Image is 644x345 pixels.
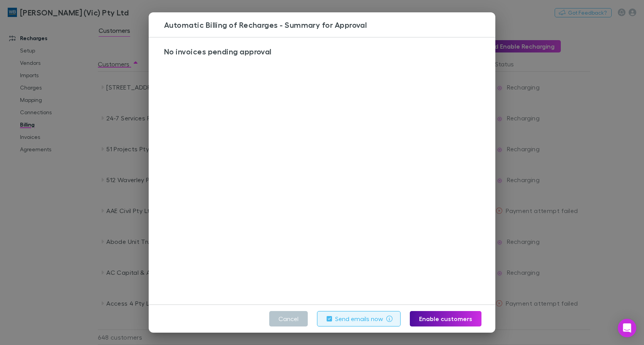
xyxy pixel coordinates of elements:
button: Send emails now [317,311,401,326]
button: Cancel [269,311,308,326]
h3: Automatic Billing of Recharges - Summary for Approval [161,20,495,29]
button: Enable customers [410,311,481,326]
h3: No invoices pending approval [158,47,492,56]
div: Open Intercom Messenger [618,319,636,337]
label: Send emails now [335,314,383,323]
